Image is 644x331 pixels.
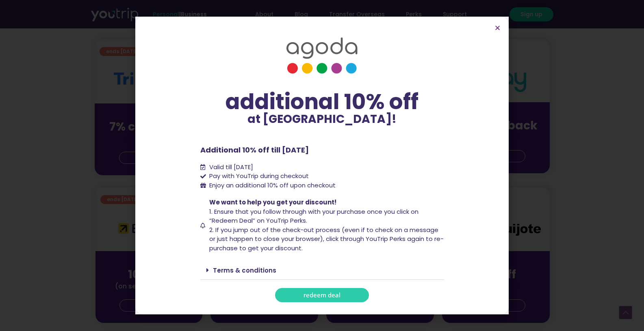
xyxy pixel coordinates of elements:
p: Additional 10% off till [DATE] [200,144,444,155]
div: Terms & conditions [200,261,444,280]
a: redeem deal [275,288,369,302]
span: We want to help you get your discount! [209,198,336,206]
span: Pay with YouTrip during checkout [207,172,309,181]
span: 1. Ensure that you follow through with your purchase once you click on “Redeem Deal” on YouTrip P... [209,207,418,225]
span: 2. If you jump out of the check-out process (even if to check on a message or just happen to clos... [209,226,444,252]
div: additional 10% off [200,90,444,114]
span: Valid till [DATE] [207,163,253,172]
a: Terms & conditions [213,266,276,275]
a: Close [494,25,501,31]
span: Enjoy an additional 10% off upon checkout [209,181,336,189]
p: at [GEOGRAPHIC_DATA]! [200,114,444,125]
span: redeem deal [304,292,340,298]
